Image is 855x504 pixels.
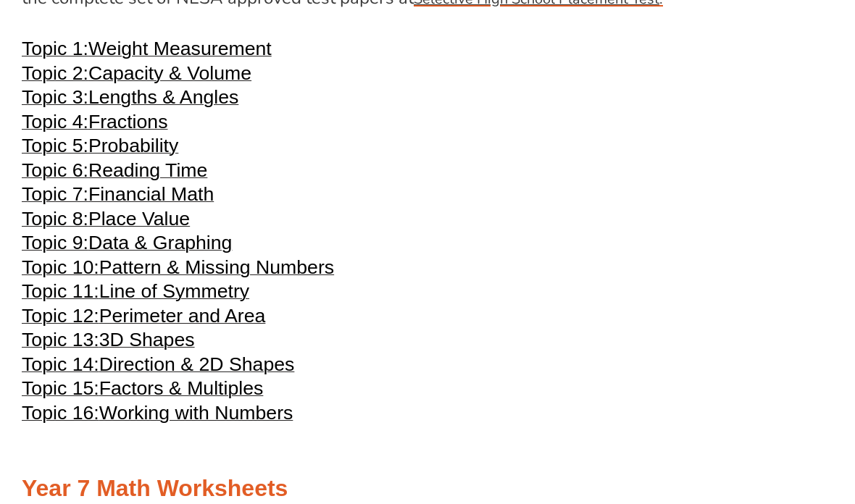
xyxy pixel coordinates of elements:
a: Topic 1:Weight Measurement [22,45,272,59]
span: Topic 13: [22,329,99,351]
span: Capacity & Volume [88,63,251,85]
span: Topic 5: [22,135,88,157]
span: Financial Math [88,184,214,206]
a: Topic 15:Factors & Multiples [22,385,263,399]
a: Topic 11:Line of Symmetry [22,287,249,302]
span: Topic 10: [22,257,99,279]
a: Topic 7:Financial Math [22,190,214,205]
span: Topic 2: [22,63,88,85]
a: Topic 12:Perimeter and Area [22,312,265,327]
span: Topic 14: [22,354,99,376]
a: Topic 5:Probability [22,142,178,156]
span: Perimeter and Area [99,306,266,327]
span: Topic 8: [22,209,88,230]
a: Topic 16:Working with Numbers [22,409,293,424]
span: Place Value [88,209,190,230]
span: Lengths & Angles [88,87,238,109]
span: Probability [88,135,178,157]
span: Topic 4: [22,112,88,133]
span: Pattern & Missing Numbers [99,257,334,279]
a: Topic 8:Place Value [22,215,190,230]
span: Direction & 2D Shapes [99,354,295,376]
span: Topic 1: [22,38,88,60]
span: Working with Numbers [99,403,293,424]
span: Fractions [88,112,168,133]
span: Topic 15: [22,378,99,400]
a: Topic 13:3D Shapes [22,336,195,350]
span: Weight Measurement [88,38,272,60]
span: 3D Shapes [99,329,195,351]
a: Topic 2:Capacity & Volume [22,70,251,84]
a: Topic 6:Reading Time [22,167,207,181]
a: Topic 3:Lengths & Angles [22,93,238,108]
a: Topic 10:Pattern & Missing Numbers [22,264,334,278]
span: Topic 7: [22,184,88,206]
span: Factors & Multiples [99,378,264,400]
span: Topic 6: [22,160,88,182]
span: Reading Time [88,160,207,182]
span: Topic 3: [22,87,88,109]
span: Topic 9: [22,232,88,254]
a: Topic 14:Direction & 2D Shapes [22,361,294,375]
span: Topic 11: [22,281,99,303]
span: Topic 12: [22,306,99,327]
span: Line of Symmetry [99,281,249,303]
a: Topic 9:Data & Graphing [22,239,232,253]
a: Topic 4:Fractions [22,118,168,133]
iframe: Chat Widget [599,340,855,504]
span: Data & Graphing [88,232,233,254]
span: Topic 16: [22,403,99,424]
